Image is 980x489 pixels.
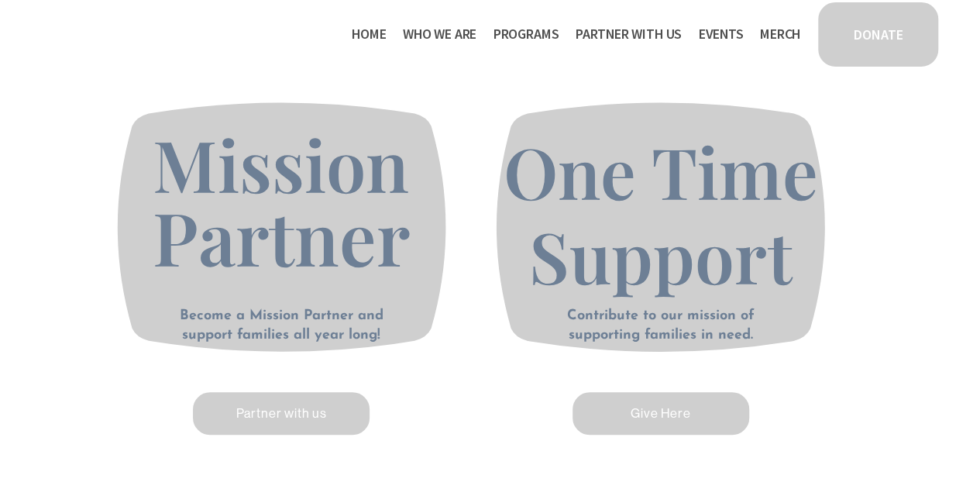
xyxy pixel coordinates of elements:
[504,124,835,302] span: One Time Support
[576,23,682,46] span: Partner With Us
[352,22,386,46] a: Home
[698,22,743,46] a: Events
[493,23,559,46] span: Programs
[6,20,974,34] div: Sort New > Old
[6,104,974,118] div: Move To ...
[567,308,759,343] strong: Contribute to our mission of supporting families in need.
[153,116,408,211] span: Mission
[570,390,751,437] a: Give Here
[6,90,974,104] div: Rename
[191,390,372,437] a: Partner with us
[493,22,559,46] a: folder dropdown
[6,76,974,90] div: Sign out
[6,34,974,48] div: Move To ...
[6,6,974,20] div: Sort A > Z
[760,22,800,46] a: Merch
[403,23,476,46] span: Who We Are
[153,188,409,285] span: Partner
[6,48,974,62] div: Delete
[6,62,974,76] div: Options
[180,308,388,343] strong: Become a Mission Partner and support families all year long!
[576,22,682,46] a: folder dropdown
[403,22,476,46] a: folder dropdown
